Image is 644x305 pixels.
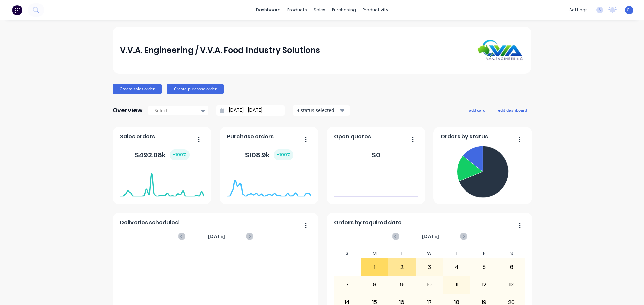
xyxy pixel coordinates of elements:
[361,276,388,293] div: 8
[494,106,531,115] button: edit dashboard
[470,249,498,258] div: F
[389,276,416,293] div: 9
[422,233,439,240] span: [DATE]
[274,149,293,160] div: + 100 %
[310,5,329,15] div: sales
[389,259,416,276] div: 2
[120,44,320,57] div: V.V.A. Engineering / V.V.A. Food Industry Solutions
[245,149,293,160] div: $ 108.9k
[120,133,155,141] span: Sales orders
[167,84,224,94] button: Create purchase order
[361,249,388,258] div: M
[441,133,488,141] span: Orders by status
[113,104,143,117] div: Overview
[416,276,443,293] div: 10
[465,106,490,115] button: add card
[297,107,339,114] div: 4 status selected
[471,259,497,276] div: 5
[443,276,470,293] div: 11
[471,276,497,293] div: 12
[253,5,284,15] a: dashboard
[293,105,350,116] button: 4 status selected
[359,5,392,15] div: productivity
[208,233,225,240] span: [DATE]
[416,259,443,276] div: 3
[334,133,371,141] span: Open quotes
[477,40,524,61] img: V.V.A. Engineering / V.V.A. Food Industry Solutions
[388,249,416,258] div: T
[334,276,361,293] div: 7
[498,259,525,276] div: 6
[498,249,525,258] div: S
[227,133,274,141] span: Purchase orders
[329,5,359,15] div: purchasing
[334,249,361,258] div: S
[12,5,22,15] img: Factory
[120,219,179,227] span: Deliveries scheduled
[170,149,190,160] div: + 100 %
[627,7,632,13] span: CL
[372,150,380,160] div: $ 0
[416,249,443,258] div: W
[113,84,162,94] button: Create sales order
[566,5,591,15] div: settings
[498,276,525,293] div: 13
[135,149,190,160] div: $ 492.08k
[443,249,471,258] div: T
[361,259,388,276] div: 1
[284,5,310,15] div: products
[443,259,470,276] div: 4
